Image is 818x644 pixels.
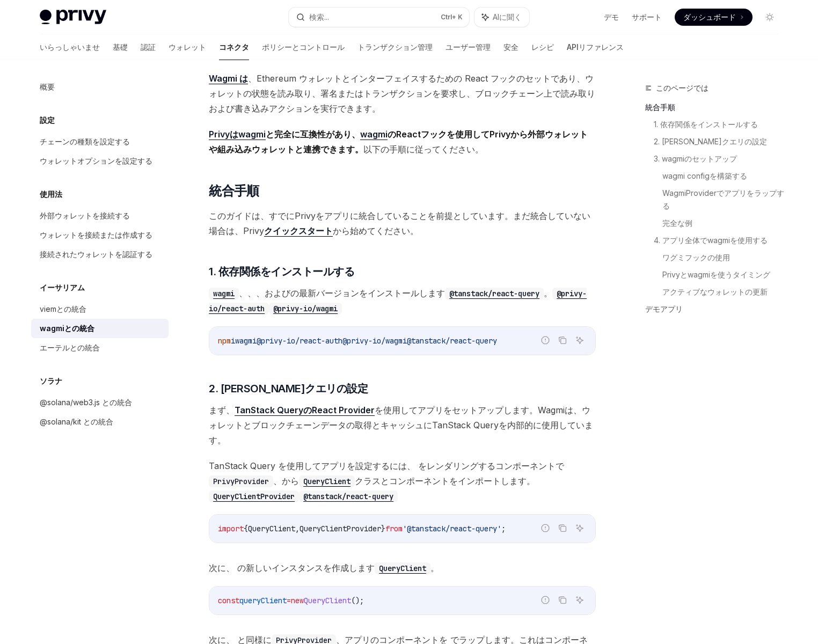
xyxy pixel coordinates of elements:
span: @privy-io/wagmi [342,336,407,346]
a: viemとの統合 [31,299,169,319]
font: 、Ethereum ウォレットとインターフェイスするための React フックのセットであり、ウォレットの状態を読み取り、署名またはトランザクションを要求し、ブロックチェーン上で読み取りおよび書... [209,73,595,114]
a: 安全 [503,34,518,60]
font: ウォレットを接続または作成する [40,230,152,239]
a: Wagmi は [209,73,248,84]
font: 2. [PERSON_NAME]クエリの設定 [209,382,368,395]
font: Ctrl [441,13,452,21]
a: 接続されたウォレットを認証する [31,245,169,264]
a: 外部ウォレットを接続する [31,206,169,225]
font: 1. 依存関係をインストールする [209,265,354,278]
font: 。 [430,562,439,573]
a: いらっしゃいませ [40,34,100,60]
span: @privy-io/react-auth [257,336,342,346]
font: wagmiとの統合 [40,324,94,333]
a: wagmi [360,129,388,140]
a: コネクタ [219,34,249,60]
a: QueryClientProvider [209,491,299,501]
span: queryClient [239,596,287,605]
font: トランザクション管理 [357,42,433,52]
font: ソラナ [40,376,62,385]
a: Privyはwagmi [209,129,266,140]
a: ワグミフックの使用 [662,249,787,266]
span: ; [501,524,506,533]
button: コードブロックの内容をコピーします [556,521,569,535]
button: 誤ったコードを報告する [538,593,552,607]
font: Wagmi は [209,73,248,84]
span: , [295,524,300,533]
a: WagmiProviderでアプリをラップする [662,185,787,215]
a: @privy-io/wagmi [269,303,342,313]
span: const [218,596,239,605]
a: 4. アプリ全体でwagmiを使用する [654,232,787,249]
a: デモ [604,12,619,23]
a: wagmiとの統合 [31,319,169,338]
font: レシピ [531,42,554,52]
a: @tanstack/react-query [299,491,398,501]
button: 検索...Ctrl+ K [289,8,469,27]
a: 基礎 [113,34,128,60]
a: エーテルとの統合 [31,338,169,357]
font: WagmiProviderでアプリをラップする [662,188,784,210]
a: ユーザー管理 [445,34,491,60]
code: @tanstack/react-query [299,491,398,502]
font: 基礎 [113,42,128,52]
a: ウォレットを接続または作成する [31,225,169,245]
span: (); [351,596,364,605]
span: new [291,596,304,605]
font: 完全な例 [662,218,692,228]
a: ウォレットオプションを設定する [31,151,169,171]
a: アクティブなウォレットの更新 [662,283,787,301]
font: ウォレットオプションを設定する [40,156,152,165]
code: QueryClientProvider [209,491,299,502]
span: import [218,524,244,533]
span: QueryClient [304,596,351,605]
font: 、 [273,475,282,486]
font: コネクタ [219,42,249,52]
font: 統合手順 [645,103,675,112]
font: ダッシュボード [683,12,736,21]
a: wagmi [209,288,239,298]
font: まず、 [209,405,235,415]
font: 使用法 [40,189,62,199]
a: 統合手順 [645,99,787,116]
font: Privyとwagmiを使うタイミング [662,270,770,279]
font: エーテルとの統合 [40,343,100,352]
a: ダッシュボード [675,9,753,26]
font: 安全 [503,42,518,52]
a: 認証 [141,34,156,60]
font: 認証 [141,42,156,52]
font: 、、、 [239,288,265,298]
font: ワグミフックの使用 [662,253,730,262]
img: ライトロゴ [40,10,106,25]
font: のReactフックを使用してPrivyから外部ウォレットや組み込みウォレットと連携できます。 [209,129,588,155]
button: コードブロックの内容をコピーします [556,333,569,347]
span: i [231,336,235,346]
span: wagmi [235,336,257,346]
font: TanStack QueryのReact Provider [235,405,375,415]
a: ポリシーとコントロール [262,34,345,60]
font: ウォレット [169,42,206,52]
font: デモアプリ [645,304,683,313]
font: 2. [PERSON_NAME]クエリの設定 [654,137,767,146]
font: から [282,475,299,486]
font: ポリシーとコントロール [262,42,345,52]
font: と完全に互換性があり [266,129,352,140]
span: from [385,524,403,533]
font: チェーンの種類を設定する [40,137,130,146]
code: wagmi [209,288,239,299]
font: イーサリアム [40,283,85,292]
span: = [287,596,291,605]
font: 統合手順 [209,183,259,199]
font: の最新バージョンをインストールし [290,288,428,298]
a: 概要 [31,77,169,97]
font: 。 [527,475,535,486]
button: 誤ったコードを報告する [538,521,552,535]
a: チェーンの種類を設定する [31,132,169,151]
button: 誤ったコードを報告する [538,333,552,347]
code: QueryClient [299,475,355,487]
font: APIリファレンス [567,42,624,52]
font: ます [428,288,445,298]
font: 設定 [40,115,55,125]
font: 3. wagmiのセットアップ [654,154,737,163]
